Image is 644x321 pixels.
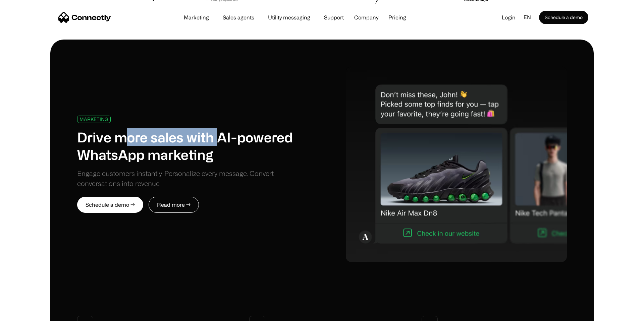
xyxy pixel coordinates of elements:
a: Utility messaging [263,15,316,20]
a: Sales agents [217,15,260,20]
div: en [524,12,531,22]
a: home [58,12,111,22]
aside: Language selected: English [7,309,40,319]
a: Schedule a demo [539,11,588,24]
div: Engage customers instantly. Personalize every message. Convert conversations into revenue. [77,169,312,189]
h1: Drive more sales with AI-powered WhatsApp marketing [77,128,312,163]
a: Marketing [178,15,214,20]
ul: Language list [13,309,40,319]
div: Company [352,13,380,22]
a: Login [496,12,521,22]
a: Support [319,15,349,20]
div: en [521,12,539,22]
a: Read more → [149,197,199,213]
a: Schedule a demo → [77,197,143,213]
div: MARKETING [79,117,108,122]
a: Pricing [383,15,412,20]
div: Company [354,13,378,22]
